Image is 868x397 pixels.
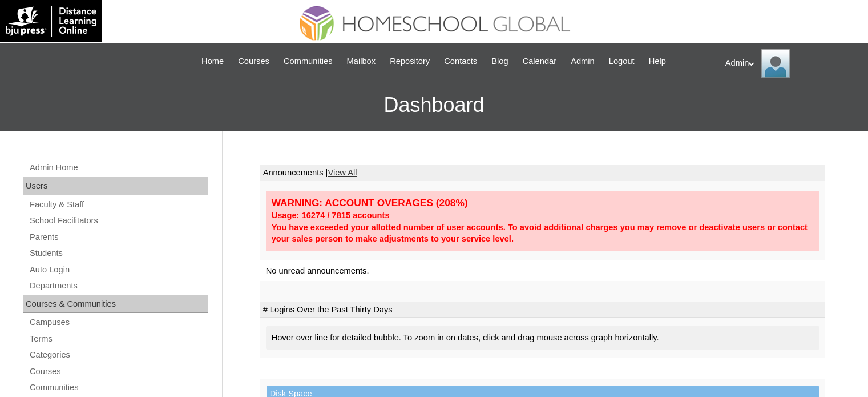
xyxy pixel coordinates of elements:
h3: Dashboard [6,79,862,131]
div: Admin [725,49,857,78]
span: Calendar [523,55,556,68]
span: Logout [609,55,635,68]
a: Home [196,55,229,68]
a: View All [328,168,357,177]
a: Repository [384,55,435,68]
a: Faculty & Staff [29,198,208,212]
a: Communities [29,380,208,395]
a: Blog [486,55,514,68]
a: Communities [278,55,338,68]
td: # Logins Over the Past Thirty Days [260,302,825,318]
div: WARNING: ACCOUNT OVERAGES (208%) [272,197,814,210]
span: Home [201,55,224,68]
img: Admin Homeschool Global [761,49,790,78]
a: Categories [29,348,208,362]
a: Mailbox [341,55,382,68]
a: Calendar [517,55,562,68]
a: Help [643,55,672,68]
a: Courses [29,364,208,379]
a: Admin Home [29,161,208,175]
span: Blog [491,55,508,68]
div: Hover over line for detailed bubble. To zoom in on dates, click and drag mouse across graph horiz... [266,326,819,350]
strong: Usage: 16274 / 7815 accounts [272,211,390,220]
a: Admin [565,55,600,68]
a: Auto Login [29,263,208,277]
a: Departments [29,279,208,293]
a: Logout [603,55,640,68]
a: Parents [29,230,208,244]
td: Announcements | [260,165,825,181]
a: Contacts [438,55,483,68]
img: logo-white.png [6,6,96,37]
span: Help [649,55,666,68]
div: Courses & Communities [23,295,208,314]
span: Contacts [444,55,477,68]
span: Courses [238,55,269,68]
div: Users [23,177,208,195]
a: Courses [232,55,275,68]
div: You have exceeded your allotted number of user accounts. To avoid additional charges you may remo... [272,222,814,245]
span: Mailbox [347,55,376,68]
span: Communities [284,55,333,68]
a: School Facilitators [29,214,208,228]
a: Students [29,246,208,260]
a: Campuses [29,315,208,330]
td: No unread announcements. [260,260,825,282]
span: Admin [571,55,595,68]
a: Terms [29,332,208,346]
span: Repository [390,55,430,68]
